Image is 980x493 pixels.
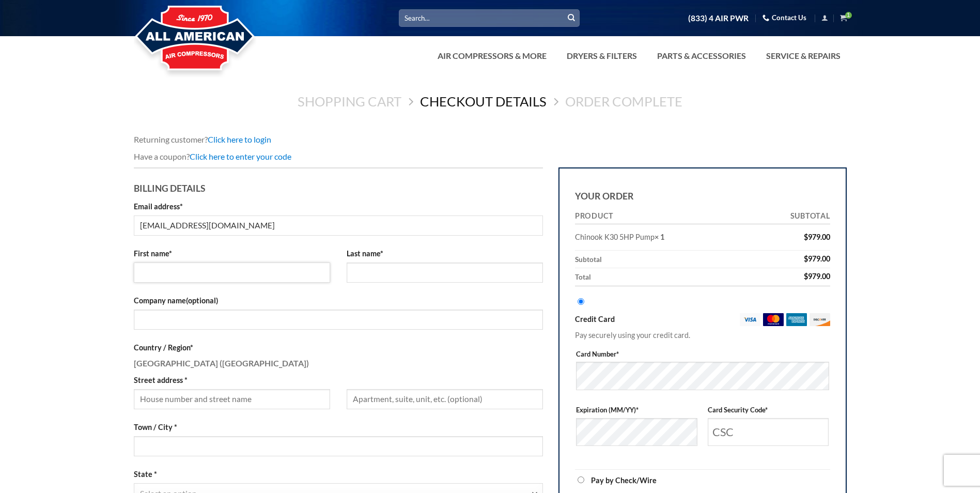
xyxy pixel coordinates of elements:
[763,10,806,26] a: Contact Us
[804,272,808,281] span: $
[134,133,847,146] div: Returning customer?
[420,94,547,110] a: Checkout details
[688,9,749,27] a: (833) 4 AIR PWR
[786,313,807,326] img: amex
[651,45,752,66] a: Parts & Accessories
[134,295,543,306] label: Company name
[575,184,830,204] h3: Your order
[576,348,829,359] label: Card Number
[575,268,749,287] th: Total
[190,151,291,161] a: Enter your coupon code
[347,248,543,259] label: Last name
[576,345,829,461] fieldset: Payment Info
[810,313,830,326] img: discover
[804,233,808,241] span: $
[575,208,749,225] th: Product
[134,342,543,353] label: Country / Region
[591,476,657,485] label: Pay by Check/Wire
[575,251,749,268] th: Subtotal
[804,254,808,263] span: $
[749,208,830,225] th: Subtotal
[655,233,664,241] strong: × 1
[186,296,218,305] span: (optional)
[431,45,553,66] a: Air Compressors & More
[134,358,309,368] strong: [GEOGRAPHIC_DATA] ([GEOGRAPHIC_DATA])
[564,10,579,26] button: Submit
[347,389,543,409] input: Apartment, suite, unit, etc. (optional)
[763,313,784,326] img: mastercard
[575,329,830,341] p: Pay securely using your credit card.
[134,374,330,386] label: Street address
[134,468,543,480] label: State
[208,134,271,144] a: Click here to login
[740,313,760,326] img: visa
[298,94,401,110] a: Shopping Cart
[804,254,830,263] bdi: 979.00
[134,176,543,196] h3: Billing details
[821,11,828,24] a: Login
[804,233,830,241] bdi: 979.00
[708,405,829,415] label: Card Security Code
[708,418,829,446] input: CSC
[134,389,330,409] input: House number and street name
[576,405,697,415] label: Expiration (MM/YY)
[134,248,330,259] label: First name
[760,45,847,66] a: Service & Repairs
[134,421,543,433] label: Town / City
[575,225,749,251] td: Chinook K30 5HP Pump
[399,9,580,26] input: Search…
[561,45,643,66] a: Dryers & Filters
[134,150,847,163] div: Have a coupon?
[575,313,830,326] label: Credit Card
[134,201,543,212] label: Email address
[804,272,830,281] bdi: 979.00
